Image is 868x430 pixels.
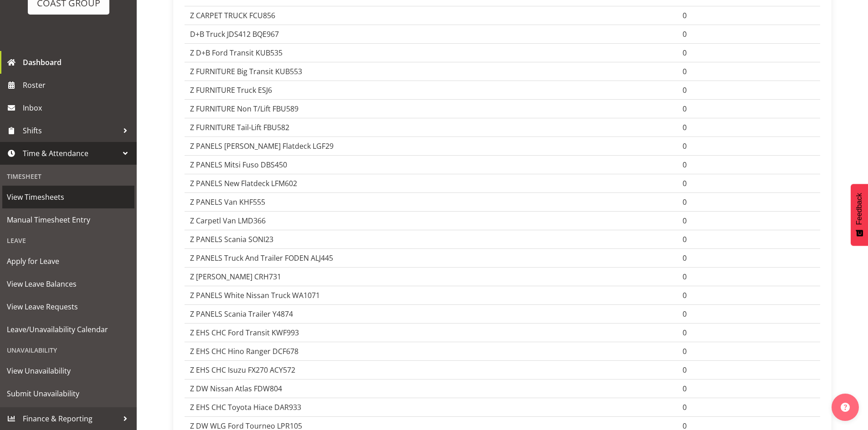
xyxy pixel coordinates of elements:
[185,249,677,268] td: Z PANELS Truck And Trailer FODEN ALJ445
[683,234,687,244] span: 0
[7,254,130,268] span: Apply for Leave
[23,412,118,425] span: Finance & Reporting
[2,273,134,295] a: View Leave Balances
[185,62,677,81] td: Z FURNITURE Big Transit KUB553
[185,379,677,398] td: Z DW Nissan Atlas FDW804
[683,253,687,263] span: 0
[185,398,677,417] td: Z EHS CHC Toyota Hiace DAR933
[7,213,130,227] span: Manual Timesheet Entry
[185,6,677,25] td: Z CARPET TRUCK FCU856
[683,365,687,375] span: 0
[2,341,134,359] div: Unavailability
[185,361,677,379] td: Z EHS CHC Isuzu FX270 ACY572
[185,305,677,324] td: Z PANELS Scania Trailer Y4874
[683,10,687,20] span: 0
[23,124,118,137] span: Shifts
[683,178,687,188] span: 0
[185,156,677,174] td: Z PANELS Mitsi Fuso DBS450
[2,250,134,273] a: Apply for Leave
[7,364,130,378] span: View Unavailability
[683,309,687,319] span: 0
[7,300,130,314] span: View Leave Requests
[683,66,687,76] span: 0
[683,216,687,226] span: 0
[2,382,134,405] a: Submit Unavailability
[2,318,134,341] a: Leave/Unavailability Calendar
[185,230,677,249] td: Z PANELS Scania SONI23
[185,100,677,118] td: Z FURNITURE Non T/Lift FBU589
[683,141,687,151] span: 0
[683,328,687,338] span: 0
[683,272,687,282] span: 0
[7,190,130,204] span: View Timesheets
[185,174,677,193] td: Z PANELS New Flatdeck LFM602
[683,29,687,39] span: 0
[185,25,677,44] td: D+B Truck JDS412 BQE967
[2,231,134,250] div: Leave
[851,184,868,246] button: Feedback - Show survey
[7,323,130,336] span: Leave/Unavailability Calendar
[2,167,134,186] div: Timesheet
[683,122,687,132] span: 0
[185,44,677,62] td: Z D+B Ford Transit KUB535
[23,56,132,69] span: Dashboard
[683,346,687,356] span: 0
[2,359,134,382] a: View Unavailability
[23,147,118,160] span: Time & Attendance
[683,160,687,170] span: 0
[23,101,132,115] span: Inbox
[185,193,677,212] td: Z PANELS Van KHF555
[185,137,677,156] td: Z PANELS [PERSON_NAME] Flatdeck LGF29
[683,197,687,207] span: 0
[7,387,130,400] span: Submit Unavailability
[2,208,134,231] a: Manual Timesheet Entry
[841,403,850,412] img: help-xxl-2.png
[855,193,863,225] span: Feedback
[2,186,134,208] a: View Timesheets
[185,324,677,342] td: Z EHS CHC Ford Transit KWF993
[185,118,677,137] td: Z FURNITURE Tail-Lift FBU582
[683,290,687,300] span: 0
[185,268,677,286] td: Z [PERSON_NAME] CRH731
[683,85,687,95] span: 0
[7,277,130,291] span: View Leave Balances
[683,48,687,58] span: 0
[683,104,687,114] span: 0
[23,78,132,92] span: Roster
[2,295,134,318] a: View Leave Requests
[683,402,687,412] span: 0
[185,342,677,361] td: Z EHS CHC Hino Ranger DCF678
[185,81,677,100] td: Z FURNITURE Truck ESJ6
[185,286,677,305] td: Z PANELS White Nissan Truck WA1071
[185,212,677,230] td: Z Carpetl Van LMD366
[683,384,687,394] span: 0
